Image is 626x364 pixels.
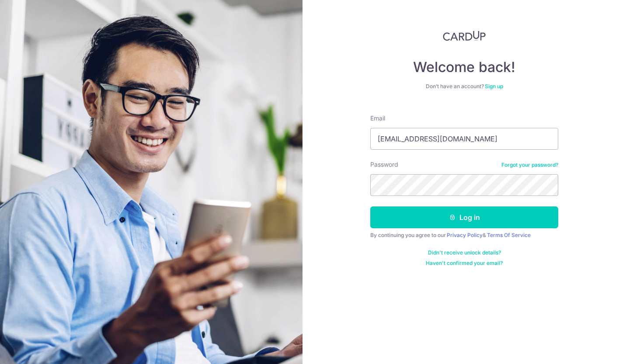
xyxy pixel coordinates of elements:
label: Email [370,114,385,123]
a: Haven't confirmed your email? [426,260,503,267]
div: By continuing you agree to our & [370,232,558,239]
div: Don’t have an account? [370,83,558,90]
input: Enter your Email [370,128,558,150]
img: CardUp Logo [443,31,486,41]
a: Forgot your password? [501,161,558,168]
label: Password [370,160,398,169]
a: Sign up [485,83,503,89]
a: Didn't receive unlock details? [428,249,501,256]
h4: Welcome back! [370,58,558,76]
button: Log in [370,206,558,228]
a: Privacy Policy [447,232,483,238]
a: Terms Of Service [487,232,531,238]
